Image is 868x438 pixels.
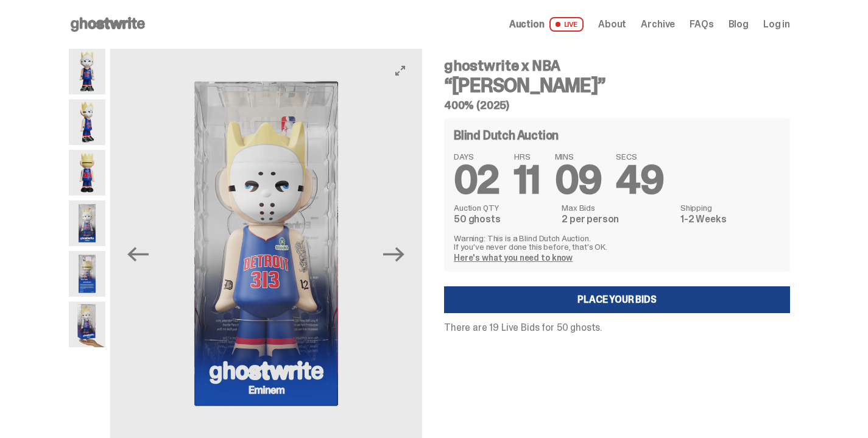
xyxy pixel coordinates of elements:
h3: “[PERSON_NAME]” [444,76,790,95]
img: eminem%20scale.png [69,302,105,347]
dd: 2 per person [562,214,673,224]
a: Auction LIVE [509,17,584,32]
a: Blog [729,19,749,29]
span: DAYS [454,152,499,161]
p: Warning: This is a Blind Dutch Auction. If you’ve never done this before, that’s OK. [454,234,780,251]
span: 49 [616,155,663,205]
span: Auction [509,19,545,29]
span: 09 [555,155,602,205]
button: Next [381,241,408,268]
a: Log in [763,19,790,29]
dd: 50 ghosts [454,214,554,224]
span: 02 [454,155,499,205]
h4: Blind Dutch Auction [454,129,559,141]
span: LIVE [549,17,584,32]
span: MINS [555,152,602,161]
img: Eminem_NBA_400_12.png [69,200,105,246]
img: Copy%20of%20Eminem_NBA_400_6.png [69,150,105,196]
h5: 400% (2025) [444,100,790,111]
a: FAQs [690,19,713,29]
dt: Shipping [680,203,780,212]
span: 11 [514,155,540,205]
dd: 1-2 Weeks [680,214,780,224]
a: Here's what you need to know [454,252,573,263]
img: Eminem_NBA_400_13.png [69,251,105,297]
span: SECS [616,152,663,161]
a: Place your Bids [444,286,790,313]
a: Archive [641,19,675,29]
dt: Auction QTY [454,203,554,212]
button: Previous [125,241,152,268]
img: Copy%20of%20Eminem_NBA_400_3.png [69,99,105,145]
p: There are 19 Live Bids for 50 ghosts. [444,323,790,333]
img: Copy%20of%20Eminem_NBA_400_1.png [69,49,105,94]
a: About [598,19,626,29]
span: HRS [514,152,540,161]
dt: Max Bids [562,203,673,212]
h4: ghostwrite x NBA [444,58,790,73]
button: View full-screen [393,63,408,78]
